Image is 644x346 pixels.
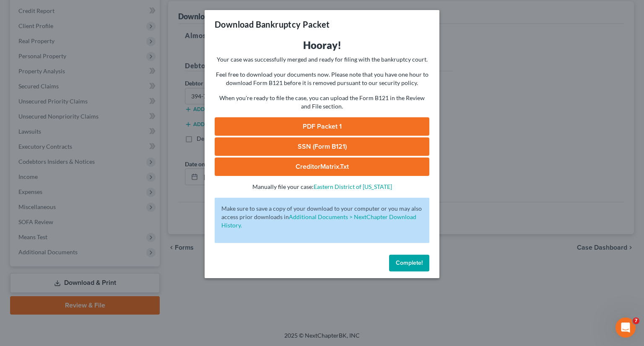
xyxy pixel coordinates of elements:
[215,94,429,111] p: When you're ready to file the case, you can upload the Form B121 in the Review and File section.
[215,55,429,64] p: Your case was successfully merged and ready for filing with the bankruptcy court.
[215,70,429,87] p: Feel free to download your documents now. Please note that you have one hour to download Form B12...
[215,137,429,156] a: SSN (Form B121)
[215,117,429,136] a: PDF Packet 1
[633,318,639,324] span: 7
[389,255,429,271] button: Complete!
[215,18,330,30] h3: Download Bankruptcy Packet
[221,204,423,230] p: Make sure to save a copy of your download to your computer or you may also access prior downloads in
[215,39,429,52] h3: Hooray!
[615,318,636,338] iframe: Intercom live chat
[396,259,423,266] span: Complete!
[215,158,429,176] a: CreditorMatrix.txt
[215,183,429,191] p: Manually file your case:
[314,183,392,190] a: Eastern District of [US_STATE]
[221,213,416,229] a: Additional Documents > NextChapter Download History.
